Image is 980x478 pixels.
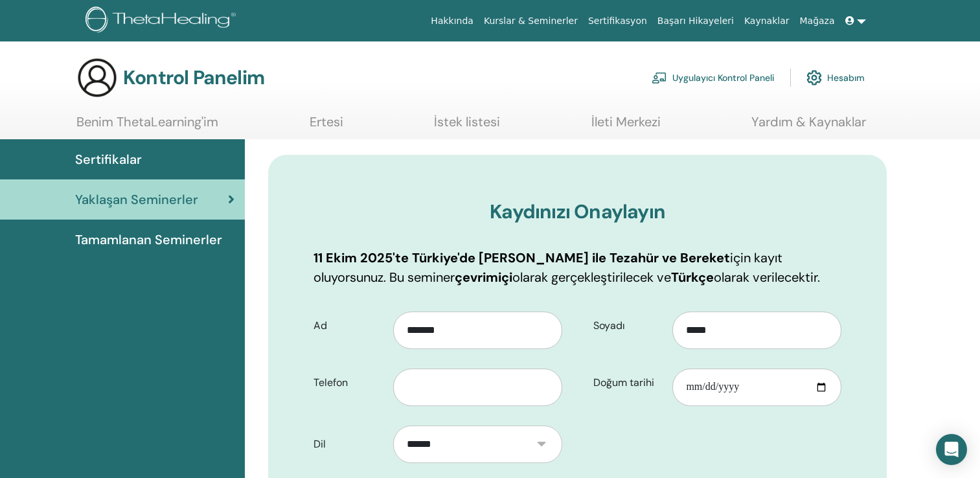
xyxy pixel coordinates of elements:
a: Hesabım [806,63,865,92]
div: Open Intercom Messenger [936,434,967,465]
img: chalkboard-teacher.svg [652,72,667,84]
label: Ad [304,313,393,338]
a: Hakkında [426,9,479,33]
label: Doğum tarihi [584,370,673,395]
b: 11 Ekim 2025'te [313,249,409,266]
a: Yardım & Kaynaklar [751,114,866,139]
b: Türkçe [671,269,714,286]
a: Kurslar & Seminerler [479,9,583,33]
b: Türkiye'de [412,249,475,266]
a: İleti Merkezi [591,114,661,139]
a: Kaynaklar [739,9,795,33]
a: Mağaza [794,9,839,33]
label: Dil [304,432,393,457]
h3: Kaydınızı Onaylayın [313,200,841,223]
a: Benim ThetaLearning'im [76,114,218,139]
img: logo.png [85,6,240,36]
p: için kayıt oluyorsunuz. Bu seminer olarak gerçekleştirilecek ve olarak verilecektir. [313,248,841,287]
a: Ertesi [310,114,343,139]
b: çevrimiçi [455,269,512,286]
a: Uygulayıcı Kontrol Paneli [652,63,775,92]
span: Sertifikalar [75,150,142,169]
span: Yaklaşan Seminerler [75,190,198,209]
img: cog.svg [806,67,822,89]
h3: Kontrol Panelim [123,66,264,89]
label: Soyadı [584,313,673,338]
a: Başarı Hikayeleri [652,9,739,33]
font: Hesabım [827,72,865,84]
img: generic-user-icon.jpg [76,57,118,98]
b: [PERSON_NAME] ile Tezahür ve Bereket [479,249,730,266]
a: İstek listesi [434,114,500,139]
span: Tamamlanan Seminerler [75,230,222,249]
font: Uygulayıcı Kontrol Paneli [672,72,775,84]
a: Sertifikasyon [583,9,652,33]
label: Telefon [304,370,393,395]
